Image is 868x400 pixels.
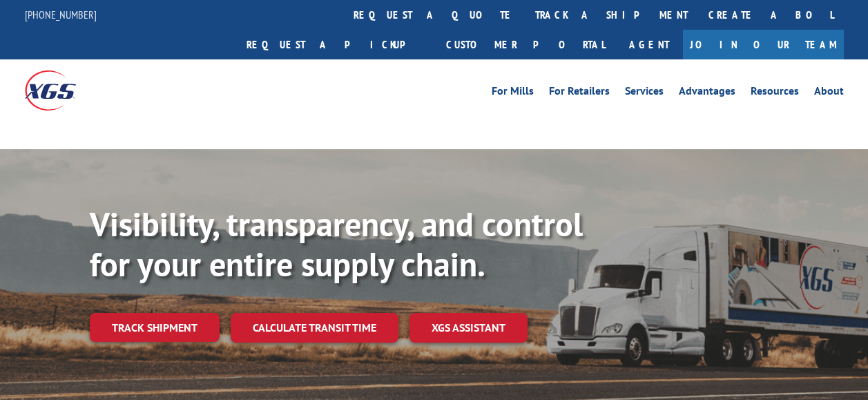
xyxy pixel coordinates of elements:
[90,313,220,342] a: Track shipment
[236,30,436,59] a: Request a pickup
[615,30,683,59] a: Agent
[814,86,844,101] a: About
[679,86,735,101] a: Advantages
[231,313,398,343] a: Calculate transit time
[90,202,583,285] b: Visibility, transparency, and control for your entire supply chain.
[25,8,97,21] a: [PHONE_NUMBER]
[683,30,844,59] a: Join Our Team
[549,86,610,101] a: For Retailers
[409,313,528,343] a: XGS ASSISTANT
[751,86,799,101] a: Resources
[492,86,534,101] a: For Mills
[436,30,615,59] a: Customer Portal
[625,86,664,101] a: Services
